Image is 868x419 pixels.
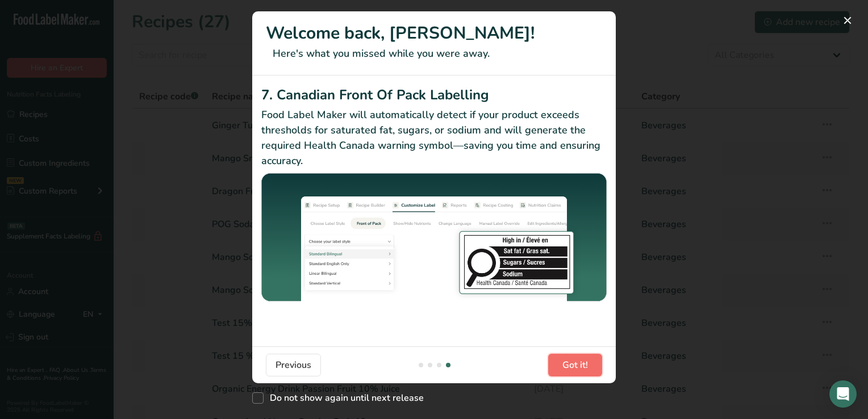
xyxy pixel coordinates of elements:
[266,46,602,61] p: Here's what you missed while you were away.
[261,107,607,169] p: Food Label Maker will automatically detect if your product exceeds thresholds for saturated fat, ...
[264,392,424,404] span: Do not show again until next release
[261,173,607,303] img: Canadian Front Of Pack Labelling
[276,358,311,372] span: Previous
[562,358,588,372] span: Got it!
[261,85,607,105] h2: 7. Canadian Front Of Pack Labelling
[548,354,602,376] button: Got it!
[266,20,602,46] h1: Welcome back, [PERSON_NAME]!
[829,380,857,408] div: Open Intercom Messenger
[266,354,321,376] button: Previous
